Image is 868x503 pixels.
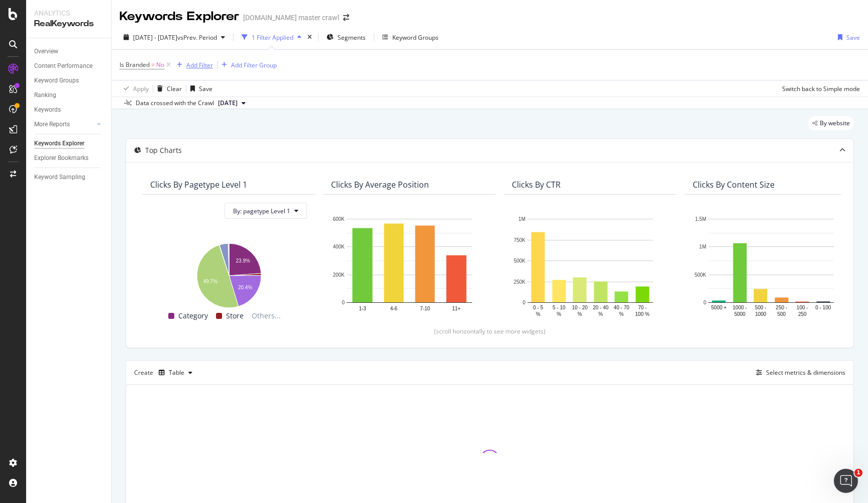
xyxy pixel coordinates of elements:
text: % [536,311,540,317]
div: Content Performance [34,61,92,71]
div: Save [199,85,212,93]
div: Overview [34,46,58,57]
button: Switch back to Simple mode [778,80,860,97]
text: 4-6 [390,306,398,311]
svg: A chart. [150,238,307,310]
text: % [578,311,582,317]
span: Segments [338,33,366,42]
text: 20 - 40 [593,305,609,310]
div: Explorer Bookmarks [34,153,88,163]
text: 500K [514,258,526,264]
text: 5000 + [711,305,727,310]
button: [DATE] [214,97,250,109]
div: Clear [167,85,182,93]
button: Select metrics & dimensions [752,367,845,379]
text: 1000 - [733,305,747,310]
text: 600K [333,216,345,222]
div: Add Filter Group [231,61,277,69]
div: Top Charts [145,145,182,155]
div: Analytics [34,8,103,18]
div: More Reports [34,119,70,130]
span: vs Prev. Period [177,33,217,42]
text: 11+ [452,306,461,311]
text: 0 [342,300,345,305]
button: Clear [153,80,182,97]
div: (scroll horizontally to see more widgets) [138,327,841,336]
span: [DATE] - [DATE] [133,33,177,42]
text: 500K [695,272,707,278]
text: 250 - [776,305,787,310]
button: Apply [120,80,149,97]
button: Keyword Groups [378,29,443,45]
span: 1 [854,469,862,477]
text: 750K [514,237,526,243]
button: Add Filter [173,59,213,71]
text: 250 [798,311,807,317]
button: Add Filter Group [218,59,277,71]
button: Segments [322,29,370,45]
div: Keyword Groups [392,33,439,42]
div: times [305,32,314,42]
text: 0 [522,300,525,305]
text: 23.9% [236,258,250,264]
text: 100 - [797,305,808,310]
div: Table [169,370,184,376]
div: Keywords [34,105,61,115]
text: 1M [699,244,706,250]
div: Clicks By CTR [512,180,561,190]
text: 1-3 [359,306,366,311]
text: 49.7% [203,279,218,285]
a: Keyword Sampling [34,172,104,183]
div: Keyword Sampling [34,172,85,183]
text: 5 - 10 [553,305,566,310]
div: Data crossed with the Crawl [136,99,214,108]
text: 70 - [638,305,646,310]
text: 0 - 100 [815,305,831,310]
div: legacy label [808,116,854,130]
text: 5000 [734,311,746,317]
div: Clicks By Content Size [693,180,775,190]
text: 1.5M [695,216,706,222]
text: 400K [333,244,345,250]
a: Overview [34,46,104,57]
text: 200K [333,272,345,278]
text: % [619,311,624,317]
text: 500 [777,311,786,317]
div: Switch back to Simple mode [782,85,860,93]
button: Save [834,29,860,45]
a: Explorer Bookmarks [34,153,104,163]
text: 10 - 20 [572,305,588,310]
iframe: Intercom live chat [834,469,858,493]
svg: A chart. [331,214,488,319]
text: 0 - 5 [533,305,543,310]
div: Keywords Explorer [120,8,239,25]
span: Others... [248,310,285,322]
div: Keywords Explorer [34,138,84,149]
svg: A chart. [512,214,669,319]
div: Create [134,365,196,381]
text: 250K [514,279,526,285]
text: 40 - 70 [614,305,630,310]
a: Ranking [34,90,104,101]
span: No [156,58,164,72]
div: Clicks By Average Position [331,180,429,190]
span: 2025 Aug. 18th [218,99,238,108]
text: 100 % [635,311,649,317]
button: [DATE] - [DATE]vsPrev. Period [120,29,229,45]
text: % [557,311,561,317]
span: By: pagetype Level 1 [233,207,290,215]
text: % [598,311,603,317]
div: Clicks By pagetype Level 1 [150,180,247,190]
div: RealKeywords [34,18,103,30]
text: 0 [703,300,706,305]
text: 20.4% [238,285,252,290]
div: Save [846,33,860,42]
a: More Reports [34,119,94,130]
a: Keywords [34,105,104,115]
div: Apply [133,85,149,93]
svg: A chart. [693,214,849,319]
div: Add Filter [186,61,213,69]
div: arrow-right-arrow-left [343,14,349,21]
span: Category [178,310,208,322]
